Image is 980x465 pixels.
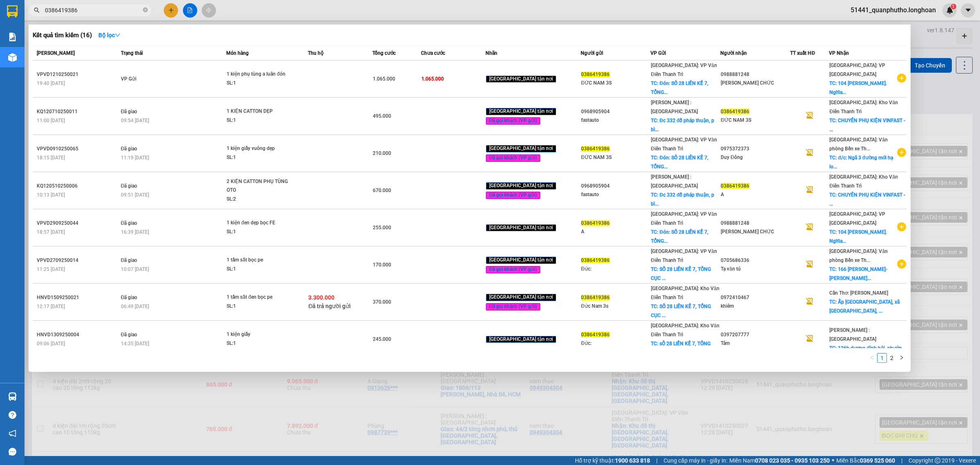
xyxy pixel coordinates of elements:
span: down [115,32,120,38]
button: Bộ lọcdown [92,29,127,42]
span: [GEOGRAPHIC_DATA]: VP Văn Điển Thanh Trì [651,211,717,226]
span: 3.300.000 [308,294,334,301]
span: TC: 126b dương đình hội, phườn... [829,345,905,351]
input: Tìm tên, số ĐT hoặc mã đơn [45,6,141,15]
span: [PERSON_NAME] : [GEOGRAPHIC_DATA] [829,327,876,342]
span: VP Nhận [829,50,849,56]
div: SL: 1 [227,265,288,274]
div: 1 kiện phụ tùng a luân đón [227,70,288,79]
div: [PERSON_NAME] CHỨC [721,79,790,87]
div: SL: 1 [227,228,288,237]
div: SL: 1 [227,116,288,125]
span: Đã giao [121,295,138,300]
span: 1.065.000 [421,76,444,82]
span: TC: 104 [PERSON_NAME]. Nghĩa... [829,229,887,244]
div: A [721,190,790,199]
div: khiêm [721,302,790,311]
span: Chưa cước [421,50,445,56]
span: [GEOGRAPHIC_DATA]: Kho Văn Điển Thanh Trì [829,100,898,114]
span: [GEOGRAPHIC_DATA] tận nơi [486,108,556,115]
div: 1 kiện giấy [227,330,288,339]
span: [GEOGRAPHIC_DATA]: VP [GEOGRAPHIC_DATA] [829,63,885,77]
div: ĐỨC NAM 3S [721,116,790,125]
span: 245.000 [373,336,391,342]
div: fastauto [581,116,650,125]
span: [GEOGRAPHIC_DATA]: VP [GEOGRAPHIC_DATA] [829,211,885,226]
span: 16:39 [DATE] [121,229,149,235]
span: TC: SỐ 28 LIỀN KỀ 7, TỔNG CỤC ... [651,266,711,281]
span: 06:49 [DATE] [121,304,149,309]
span: 09:06 [DATE] [37,341,65,347]
div: Đức: [581,265,650,273]
span: 0386419386 [721,183,749,189]
span: 10:13 [DATE] [37,192,65,198]
div: SL: 1 [227,79,288,88]
span: notification [9,429,16,437]
span: TC: SỐ 28 LIỀN KỀ 7, TỔNG CỤC ... [651,304,711,318]
span: 0386419386 [581,72,610,77]
span: 0386419386 [581,146,610,152]
div: 1 tấm sắt bọc pe [227,256,288,265]
span: plus-circle [897,74,906,83]
span: Đã gọi khách (VP gửi) [486,192,541,199]
span: VP Gửi [650,50,666,56]
span: [GEOGRAPHIC_DATA] tận nơi [486,336,556,343]
span: [GEOGRAPHIC_DATA]: Văn phòng Bến xe Th... [829,137,888,152]
span: close-circle [143,7,148,14]
span: 370.000 [373,299,391,305]
li: Previous Page [867,353,877,363]
span: plus-circle [897,148,906,157]
span: [PERSON_NAME] : [GEOGRAPHIC_DATA] [651,174,698,189]
span: 255.000 [373,225,391,230]
span: 14:35 [DATE] [121,341,149,347]
span: [PERSON_NAME] [37,50,75,56]
li: Next Page [897,353,906,363]
div: 0968905904 [581,182,650,190]
span: TC: CHUYÊN PHỤ KIỆN VINFAST - ... [829,118,905,132]
span: [GEOGRAPHIC_DATA]: VP Văn Điển Thanh Trì [651,248,717,263]
div: [PERSON_NAME] CHỨC [721,228,790,236]
span: [GEOGRAPHIC_DATA] tận nơi [486,294,556,301]
div: 1 tấm sắt đen bọc pe [227,293,288,302]
span: TC: 166 [PERSON_NAME]- [PERSON_NAME]... [829,266,887,281]
div: 0972410467 [721,293,790,302]
span: Đã gọi khách (VP gửi) [486,303,541,311]
span: Món hàng [226,50,249,56]
div: VPVD2709250014 [37,256,118,265]
img: solution-icon [8,33,17,41]
img: warehouse-icon [8,392,17,401]
div: HNVD1309250004 [37,331,118,339]
span: Trạng thái [121,50,143,56]
div: Đức: [581,339,650,348]
div: 1 kiện giấy vuông dẹp [227,144,288,153]
div: VPVD2909250044 [37,219,118,228]
span: [PERSON_NAME] : [GEOGRAPHIC_DATA] [651,100,698,114]
span: search [34,7,40,13]
span: [GEOGRAPHIC_DATA]: Văn phòng Bến xe Th... [829,248,888,263]
span: TC: Đón: SỐ 28 LIỀN KỀ 7, TỔNG... [651,80,708,95]
div: KQ120510250006 [37,182,118,190]
span: 0386419386 [721,109,749,114]
div: HNVD1509250021 [37,293,118,302]
div: fastauto [581,190,650,199]
span: plus-circle [897,259,906,268]
span: [GEOGRAPHIC_DATA]: Kho Văn Điển Thanh Trì [651,286,719,300]
span: Đã trả người gửi [308,303,351,309]
span: TT xuất HĐ [790,50,815,56]
span: 670.000 [373,188,391,193]
div: 0397207777 [721,331,790,339]
div: 1 kiện đen dẹp bọc FE [227,219,288,228]
span: TC: 104 [PERSON_NAME]. Nghĩa... [829,80,887,95]
div: 0988881248 [721,219,790,228]
div: 2 KIỆN CATTON PHỤ TÙNG OTO [227,177,288,195]
button: left [867,353,877,363]
strong: Bộ lọc [98,32,120,38]
span: 495.000 [373,113,391,119]
span: 210.000 [373,150,391,156]
span: Người gửi [581,50,603,56]
div: VPVD0910250065 [37,145,118,153]
span: TC: Đc 332 đỗ pháp thuận, p bì... [651,118,714,132]
span: 09:51 [DATE] [121,192,149,198]
span: Đã gọi khách (VP gửi) [486,266,541,273]
div: ĐỨC NAM 3S [581,153,650,162]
